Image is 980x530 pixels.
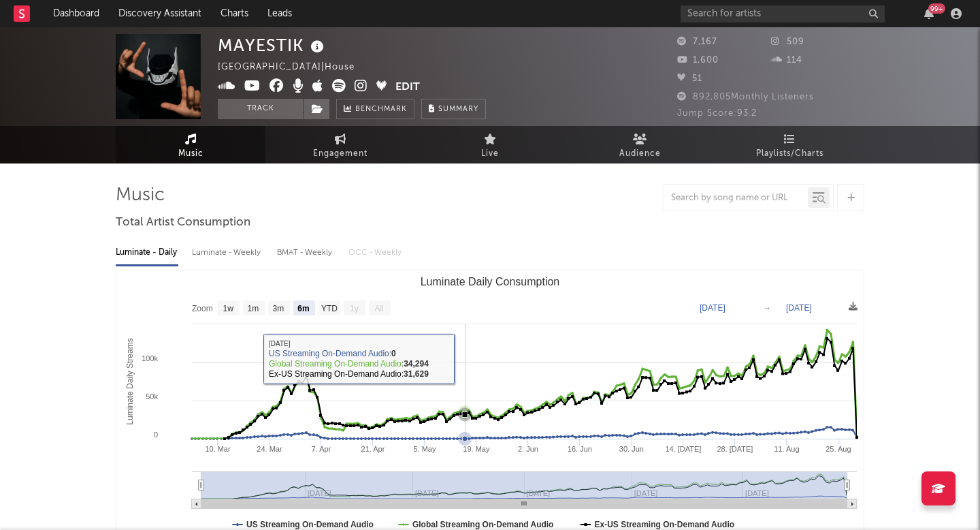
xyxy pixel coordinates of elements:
[568,445,592,453] text: 16. Jun
[248,304,259,313] text: 1m
[786,303,812,313] text: [DATE]
[355,102,407,118] span: Benchmark
[619,146,661,162] span: Audience
[619,445,644,453] text: 30. Jun
[142,354,158,362] text: 100k
[218,34,327,57] div: MAYESTIK
[218,59,370,76] div: [GEOGRAPHIC_DATA] | House
[928,3,945,14] div: 99 +
[717,445,753,453] text: 28. [DATE]
[116,215,250,231] span: Total Artist Consumption
[665,445,701,453] text: 14. [DATE]
[565,126,715,163] a: Audience
[677,74,702,83] span: 51
[116,126,265,163] a: Music
[154,431,158,439] text: 0
[413,445,436,453] text: 5. May
[205,445,231,453] text: 10. Mar
[223,304,234,313] text: 1w
[421,276,560,287] text: Luminate Daily Consumption
[664,193,808,204] input: Search by song name or URL
[518,445,538,453] text: 2. Jun
[297,304,309,313] text: 6m
[312,445,331,453] text: 7. Apr
[415,126,565,163] a: Live
[336,99,414,119] a: Benchmark
[715,126,864,163] a: Playlists/Charts
[178,146,203,162] span: Music
[763,303,771,313] text: →
[481,146,499,162] span: Live
[463,445,490,453] text: 19. May
[774,445,799,453] text: 11. Aug
[395,79,420,96] button: Edit
[277,241,335,264] div: BMAT - Weekly
[192,241,263,264] div: Luminate - Weekly
[265,126,415,163] a: Engagement
[756,146,823,162] span: Playlists/Charts
[677,109,757,118] span: Jump Score: 93.2
[374,304,383,313] text: All
[246,520,374,529] text: US Streaming On-Demand Audio
[771,56,802,65] span: 114
[192,304,213,313] text: Zoom
[677,93,814,102] span: 892,805 Monthly Listeners
[146,392,158,401] text: 50k
[677,37,717,46] span: 7,167
[218,99,303,119] button: Track
[361,445,385,453] text: 21. Apr
[412,520,554,529] text: Global Streaming On-Demand Audio
[257,445,282,453] text: 24. Mar
[771,37,804,46] span: 509
[677,56,719,65] span: 1,600
[681,5,885,22] input: Search for artists
[595,520,735,529] text: Ex-US Streaming On-Demand Audio
[350,304,359,313] text: 1y
[273,304,284,313] text: 3m
[421,99,486,119] button: Summary
[116,241,178,264] div: Luminate - Daily
[826,445,851,453] text: 25. Aug
[438,106,478,113] span: Summary
[125,338,135,424] text: Luminate Daily Streams
[700,303,725,313] text: [DATE]
[924,8,934,19] button: 99+
[313,146,367,162] span: Engagement
[321,304,338,313] text: YTD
